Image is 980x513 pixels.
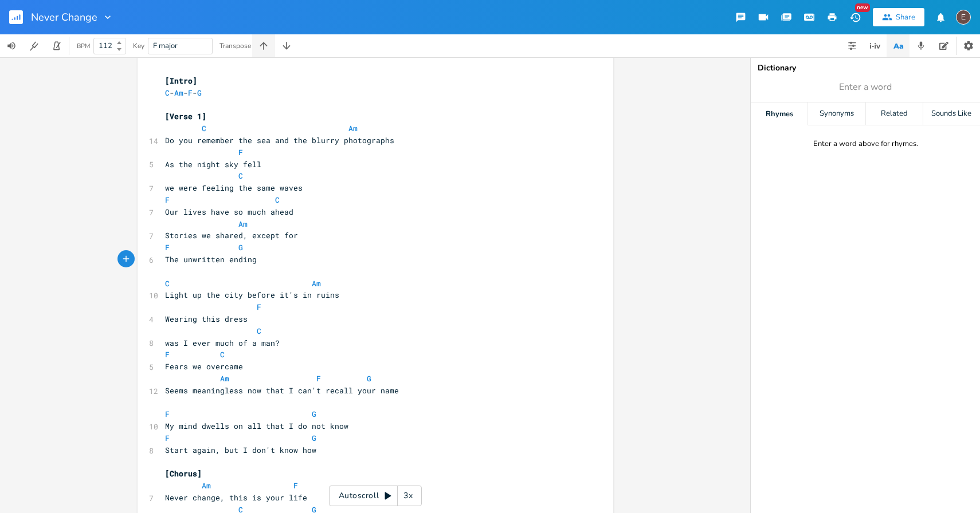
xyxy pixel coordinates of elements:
[238,242,243,252] span: G
[165,159,271,169] span: As the night sky fell
[751,102,807,125] div: Rhymes
[275,195,280,205] span: C
[165,492,307,503] span: Never change, this is your life
[174,88,183,98] span: Am
[312,433,316,443] span: G
[316,373,321,384] span: F
[165,88,170,98] span: C
[165,409,170,419] span: F
[257,302,261,312] span: F
[165,361,243,372] span: Fears we overcame
[165,230,298,240] span: Stories we shared, except for
[855,3,870,12] div: New
[165,445,316,455] span: Start again, but I don't know how
[312,409,316,419] span: G
[165,242,170,252] span: F
[165,433,170,443] span: F
[133,42,144,49] div: Key
[188,88,193,98] span: F
[165,111,206,121] span: [Verse 1]
[312,278,321,289] span: Am
[348,123,358,133] span: Am
[165,88,202,98] span: - - -
[257,326,261,336] span: C
[77,43,90,49] div: BPM
[238,171,243,181] span: C
[219,42,251,49] div: Transpose
[956,4,971,30] button: E
[165,349,170,360] span: F
[165,135,394,145] span: Do you remember the sea and the blurry photographs
[220,349,225,360] span: C
[165,254,257,265] span: The unwritten ending
[165,421,348,431] span: My mind dwells on all that I do not know
[165,468,202,479] span: [Chorus]
[165,290,339,300] span: Light up the city before it's in ruins
[758,64,973,72] div: Dictionary
[956,10,971,25] div: edward
[165,278,170,289] span: C
[808,102,865,125] div: Synonyms
[896,12,915,22] div: Share
[293,480,298,491] span: F
[165,385,399,396] span: Seems meaningless now that I can't recall your name
[923,102,980,125] div: Sounds Like
[813,139,918,149] div: Enter a word above for rhymes.
[153,41,178,51] span: F major
[873,8,924,26] button: Share
[238,147,243,157] span: F
[866,102,923,125] div: Related
[165,195,170,205] span: F
[367,373,371,384] span: G
[329,486,422,506] div: Autoscroll
[165,76,197,86] span: [Intro]
[844,7,867,27] button: New
[31,12,97,22] span: Never Change
[220,373,229,384] span: Am
[165,183,303,193] span: we were feeling the same waves
[238,219,248,229] span: Am
[165,314,248,324] span: Wearing this dress
[165,338,280,348] span: was I ever much of a man?
[197,88,202,98] span: G
[398,486,418,506] div: 3x
[202,480,211,491] span: Am
[165,207,293,217] span: Our lives have so much ahead
[839,81,892,94] span: Enter a word
[202,123,206,133] span: C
